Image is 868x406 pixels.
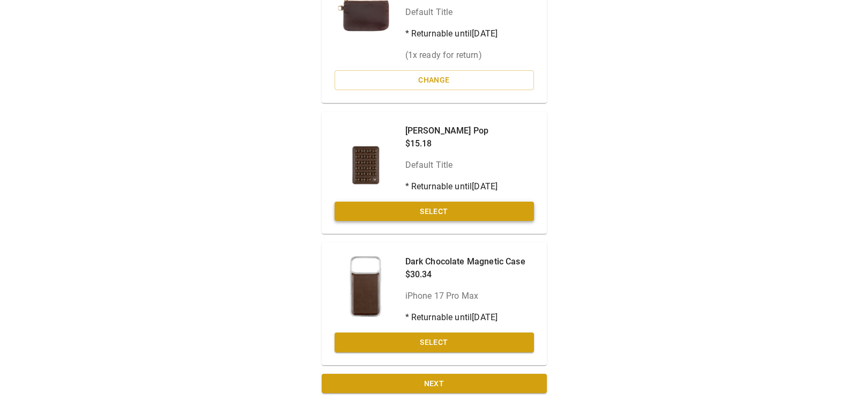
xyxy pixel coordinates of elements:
[335,70,534,90] button: Change
[405,159,498,172] p: Default Title
[322,374,547,394] button: Next
[335,202,534,222] button: Select
[405,180,498,193] p: * Returnable until [DATE]
[405,27,520,40] p: * Returnable until [DATE]
[405,255,525,268] p: Dark Chocolate Magnetic Case
[405,311,525,324] p: * Returnable until [DATE]
[405,49,520,62] p: ( 1 x ready for return)
[405,124,498,137] p: [PERSON_NAME] Pop
[405,6,520,19] p: Default Title
[405,268,525,281] p: $30.34
[405,137,498,150] p: $15.18
[335,333,534,352] button: Select
[405,290,525,302] p: iPhone 17 Pro Max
